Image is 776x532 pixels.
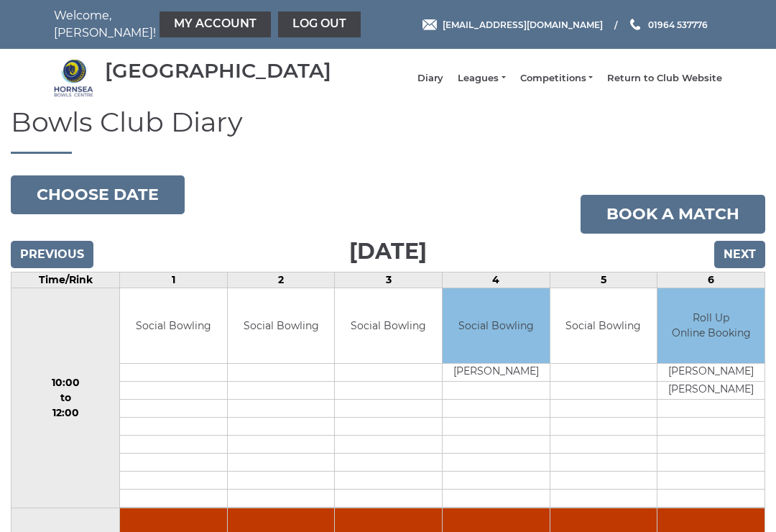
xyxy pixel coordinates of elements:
td: 4 [443,272,550,288]
span: [EMAIL_ADDRESS][DOMAIN_NAME] [443,19,603,29]
td: Social Bowling [335,288,442,364]
span: 01964 537776 [648,19,708,29]
a: Email [EMAIL_ADDRESS][DOMAIN_NAME] [422,18,603,32]
td: [PERSON_NAME] [657,364,765,382]
td: Time/Rink [11,272,120,288]
td: Social Bowling [228,288,335,364]
button: Choose date [11,175,185,214]
a: Book a match [581,195,765,234]
nav: Welcome, [PERSON_NAME]! [54,7,320,42]
div: [GEOGRAPHIC_DATA] [105,60,331,82]
td: 6 [657,272,765,288]
td: 10:00 to 12:00 [11,288,120,508]
img: Phone us [630,19,640,30]
a: Return to Club Website [607,72,722,85]
img: Hornsea Bowls Centre [54,58,93,98]
td: Social Bowling [443,288,550,364]
input: Previous [11,241,93,268]
a: Log out [278,12,361,37]
td: Roll Up Online Booking [657,288,765,364]
a: Leagues [458,72,505,85]
td: [PERSON_NAME] [657,382,765,400]
input: Next [714,241,765,268]
img: Email [422,19,437,30]
td: 2 [227,272,335,288]
a: Diary [417,72,443,85]
td: Social Bowling [120,288,227,364]
td: Social Bowling [550,288,657,364]
a: Phone us 01964 537776 [628,18,708,32]
a: Competitions [520,72,593,85]
td: [PERSON_NAME] [443,364,550,382]
a: My Account [160,12,271,37]
h1: Bowls Club Diary [11,107,765,154]
td: 1 [120,272,228,288]
td: 5 [550,272,657,288]
td: 3 [335,272,443,288]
